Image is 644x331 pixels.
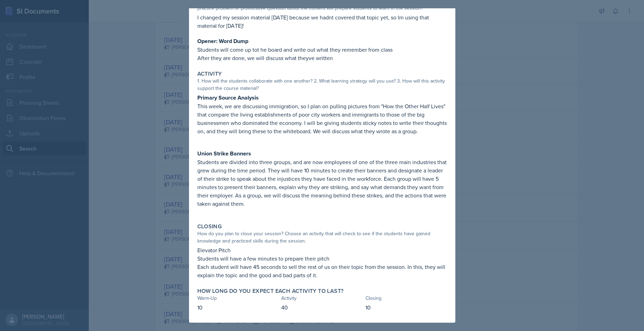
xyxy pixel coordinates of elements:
[197,246,447,254] p: Elevator Pitch
[197,158,447,208] p: Students are divided into three groups, and are now employees of one of the three main industries...
[197,263,447,279] p: Each student will have 45 seconds to sell the rest of us on their topic from the session. In this...
[197,295,279,302] div: Warm-Up
[197,254,447,263] p: Students will have a few minutes to prepare their pitch
[197,150,251,158] strong: Union Strike Banners
[197,94,259,102] strong: Primary Source Analysis
[197,303,279,312] p: 10
[197,13,447,30] p: I changed my session material [DATE] because we hadnt covered that topic yet, so Im using that ma...
[366,295,447,302] div: Closing
[197,54,447,62] p: After they are done, we will discuss what theyve written
[197,223,222,230] label: Closing
[197,37,248,45] strong: Opener: Word Dump
[197,102,447,135] p: This week, we are discussing immigration, so I plan on pulling pictures from "How the Other Half ...
[197,77,447,92] div: 1. How will the students collaborate with one another? 2. What learning strategy will you use? 3....
[281,303,363,312] p: 40
[197,45,447,54] p: Students will come up tot he board and write out what they remember from class
[281,295,363,302] div: Activity
[197,288,344,295] label: How long do you expect each activity to last?
[197,230,447,245] div: How do you plan to close your session? Choose an activity that will check to see if the students ...
[366,303,447,312] p: 10
[197,70,222,77] label: Activity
